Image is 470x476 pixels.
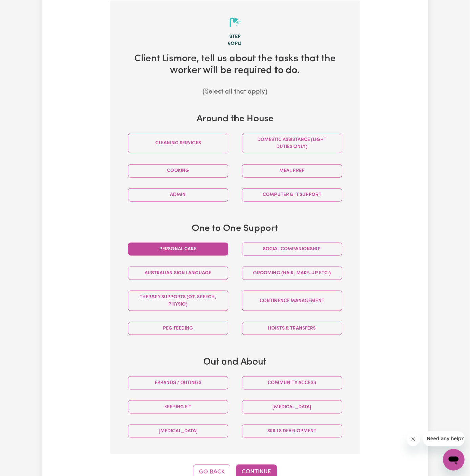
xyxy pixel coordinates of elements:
button: Hoists & transfers [242,322,342,335]
button: PEG feeding [128,322,228,335]
h2: Client Lismore , tell us about the tasks that the worker will be required to do. [121,53,349,77]
h3: Out and About [121,357,349,368]
button: Cleaning services [128,133,228,153]
iframe: Close message [407,433,420,446]
button: Errands / Outings [128,376,228,390]
h3: One to One Support [121,223,349,235]
button: Continence management [242,291,342,311]
button: Meal prep [242,164,342,178]
button: Therapy Supports (OT, speech, physio) [128,291,228,311]
button: Keeping fit [128,400,228,414]
button: [MEDICAL_DATA] [128,425,228,438]
div: Step [121,33,349,41]
button: Computer & IT Support [242,188,342,202]
button: [MEDICAL_DATA] [242,400,342,414]
button: Skills Development [242,425,342,438]
button: Australian Sign Language [128,267,228,280]
button: Social companionship [242,243,342,256]
button: Domestic assistance (light duties only) [242,133,342,153]
button: Grooming (hair, make-up etc.) [242,267,342,280]
button: Cooking [128,164,228,178]
button: Admin [128,188,228,202]
p: (Select all that apply) [121,87,349,97]
iframe: Button to launch messaging window [443,449,465,471]
h3: Around the House [121,113,349,125]
iframe: Message from company [423,431,465,446]
div: 6 of 13 [121,40,349,48]
button: Community access [242,376,342,390]
button: Personal care [128,243,228,256]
